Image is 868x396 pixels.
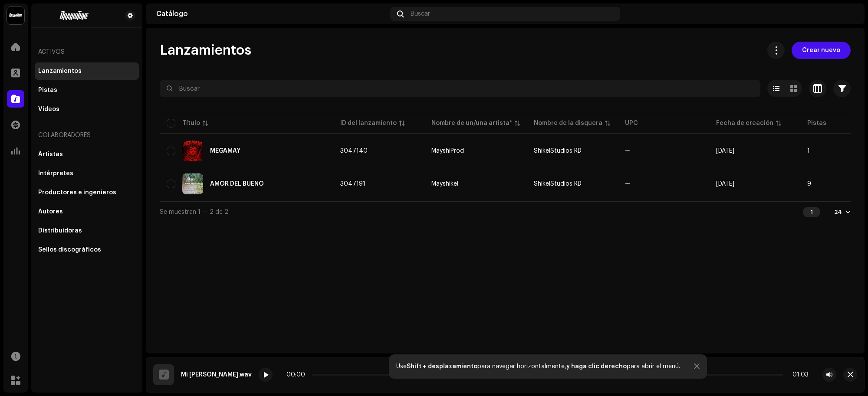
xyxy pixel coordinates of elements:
[38,246,101,253] div: Sellos discográficos
[182,119,200,128] div: Título
[807,181,811,187] span: 9
[38,10,111,21] img: 4be5d718-524a-47ed-a2e2-bfbeb4612910
[35,62,139,80] re-m-nav-item: Lanzamientos
[716,148,734,154] span: 8 oct 2025
[792,42,851,59] button: Crear nuevo
[7,7,24,24] img: 10370c6a-d0e2-4592-b8a2-38f444b0ca44
[534,119,602,128] div: Nombre de la disquera
[38,68,82,75] div: Lanzamientos
[35,146,139,163] re-m-nav-item: Artistas
[156,10,387,17] div: Catálogo
[182,173,203,194] img: b03a21b9-a5b6-4bb4-85b1-af00551b13e1
[35,165,139,182] re-m-nav-item: Intérpretes
[286,371,309,378] div: 00:00
[840,7,854,21] img: b2590a90-de89-44a4-95b7-ce963566eb8b
[35,241,139,259] re-m-nav-item: Sellos discográficos
[340,148,368,154] span: 3047140
[625,148,631,154] span: —
[431,148,520,154] span: MayshiProd
[625,181,631,187] span: —
[431,119,512,128] div: Nombre de un/una artista*
[431,148,464,154] div: MayshiProd
[431,181,520,187] span: Mayshikel
[534,181,582,187] span: ShikelStudios RD
[38,189,116,196] div: Productores e ingenieros
[786,371,809,378] div: 01:03
[35,101,139,118] re-m-nav-item: Videos
[534,148,582,154] span: ShikelStudios RD
[716,119,773,128] div: Fecha de creación
[35,82,139,99] re-m-nav-item: Pistas
[160,42,251,59] span: Lanzamientos
[35,125,139,146] re-a-nav-header: Colaboradores
[716,181,734,187] span: 8 oct 2025
[340,119,397,128] div: ID del lanzamiento
[411,10,430,17] span: Buscar
[182,141,203,161] img: 6d8bbc4a-db5d-466b-be45-5a2c4477066d
[160,80,760,97] input: Buscar
[35,203,139,220] re-m-nav-item: Autores
[38,227,82,234] div: Distribuidoras
[807,148,810,154] span: 1
[431,181,458,187] div: Mayshikel
[802,42,840,59] span: Crear nuevo
[38,87,57,94] div: Pistas
[160,209,228,215] span: Se muestran 1 — 2 de 2
[803,207,820,217] div: 1
[38,170,73,177] div: Intérpretes
[340,181,365,187] span: 3047191
[210,148,240,154] div: MEGAMAY
[35,184,139,201] re-m-nav-item: Productores e ingenieros
[210,181,264,187] div: AMOR DEL BUENO
[834,209,842,216] div: 24
[38,208,63,215] div: Autores
[38,151,63,158] div: Artistas
[35,42,139,62] re-a-nav-header: Activos
[181,371,252,378] div: Mi [PERSON_NAME].wav
[38,106,59,113] div: Videos
[35,222,139,239] re-m-nav-item: Distribuidoras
